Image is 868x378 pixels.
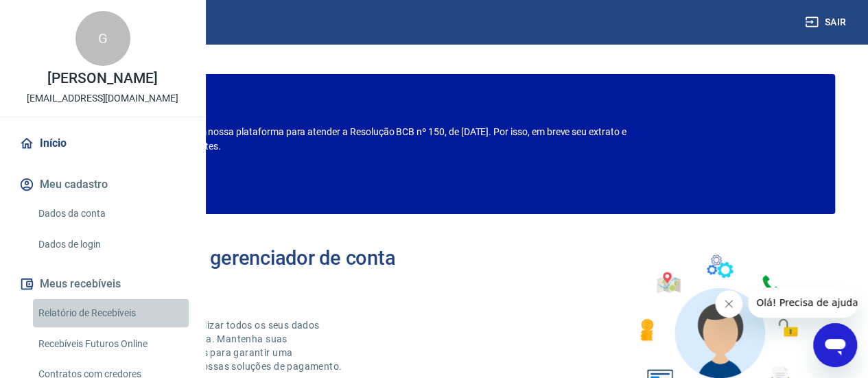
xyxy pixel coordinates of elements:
[60,247,434,291] h2: Bem-vindo(a) ao gerenciador de conta Vindi
[33,200,189,228] a: Dados da conta
[54,125,662,154] p: Estamos realizando adequações em nossa plataforma para atender a Resolução BCB nº 150, de [DATE]....
[47,71,157,86] p: [PERSON_NAME]
[16,128,189,158] a: Início
[75,11,130,66] div: G
[27,91,178,106] p: [EMAIL_ADDRESS][DOMAIN_NAME]
[33,330,189,358] a: Recebíveis Futuros Online
[33,231,189,259] a: Dados de login
[16,169,189,200] button: Meu cadastro
[802,10,852,35] button: Sair
[16,269,189,299] button: Meus recebíveis
[715,290,742,318] iframe: Close message
[8,10,115,21] span: Olá! Precisa de ajuda?
[33,299,189,327] a: Relatório de Recebíveis
[813,323,857,367] iframe: Button to launch messaging window
[748,287,857,318] iframe: Message from company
